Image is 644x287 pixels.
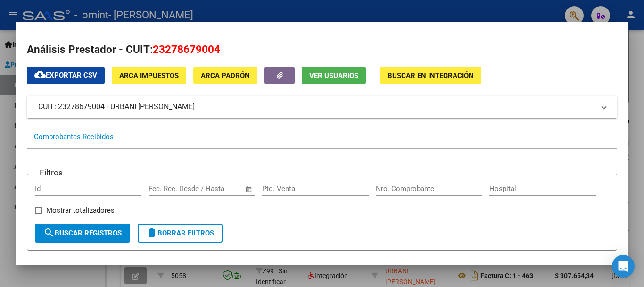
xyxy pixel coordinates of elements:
span: ARCA Padrón [201,71,250,80]
div: Comprobantes Recibidos [34,131,114,142]
span: Buscar Registros [43,229,122,237]
span: Exportar CSV [34,71,97,79]
span: Borrar Filtros [146,229,214,237]
h2: Análisis Prestador - CUIT: [27,42,617,58]
span: Buscar en Integración [388,71,474,80]
button: Buscar en Integración [380,67,481,84]
h3: Filtros [35,166,67,179]
button: Buscar Registros [35,224,130,243]
span: ARCA Impuestos [119,71,179,80]
span: Ver Usuarios [309,71,358,80]
mat-expansion-panel-header: CUIT: 23278679004 - URBANI [PERSON_NAME] [27,96,617,118]
button: Ver Usuarios [302,67,366,84]
input: Fecha inicio [149,184,187,193]
button: Exportar CSV [27,67,105,84]
div: Open Intercom Messenger [612,255,635,278]
mat-icon: search [43,227,55,238]
span: 23278679004 [153,43,220,55]
mat-panel-title: CUIT: 23278679004 - URBANI [PERSON_NAME] [38,101,594,113]
button: Open calendar [244,184,255,195]
mat-icon: delete [146,227,157,238]
mat-icon: cloud_download [34,69,46,80]
span: Mostrar totalizadores [46,205,115,216]
input: Fecha fin [195,184,241,193]
button: Borrar Filtros [138,224,223,243]
button: ARCA Padrón [193,67,257,84]
button: ARCA Impuestos [112,67,186,84]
